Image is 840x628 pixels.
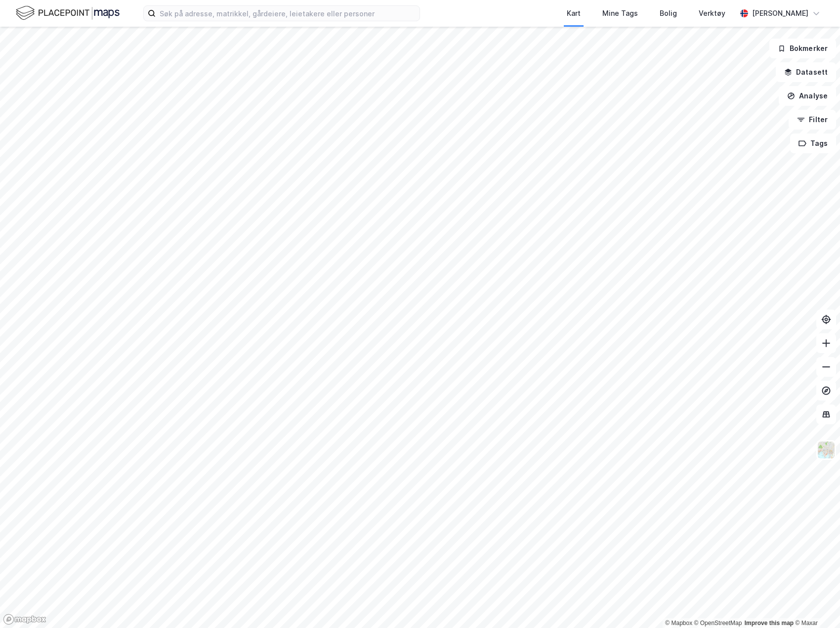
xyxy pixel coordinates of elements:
img: Z [817,441,836,459]
div: [PERSON_NAME] [752,7,808,19]
div: Kart [567,7,581,19]
input: Søk på adresse, matrikkel, gårdeiere, leietakere eller personer [156,6,420,21]
div: Mine Tags [602,7,638,19]
a: OpenStreetMap [694,620,742,627]
a: Mapbox homepage [3,614,46,625]
img: logo.f888ab2527a4732fd821a326f86c7f29.svg [16,4,120,22]
a: Improve this map [745,620,794,627]
iframe: Chat Widget [791,581,840,628]
button: Datasett [776,62,836,82]
div: Verktøy [699,7,725,19]
div: Bolig [660,7,677,19]
button: Analyse [779,86,836,106]
button: Tags [790,134,836,153]
button: Filter [789,110,836,130]
a: Mapbox [665,620,692,627]
button: Bokmerker [769,39,836,58]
